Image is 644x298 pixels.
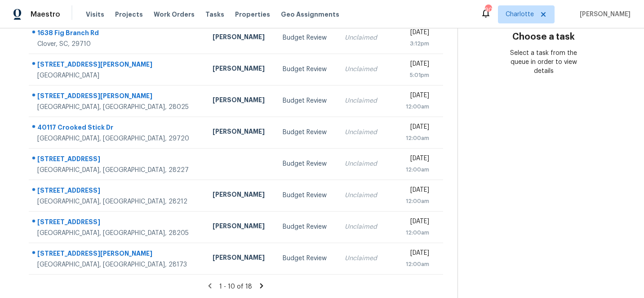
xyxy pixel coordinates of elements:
div: 5:01pm [394,71,429,80]
div: 40117 Crooked Stick Dr [37,123,198,134]
div: [DATE] [394,59,429,71]
div: [DATE] [394,154,429,165]
span: Tasks [205,11,224,18]
div: Unclaimed [345,159,380,168]
div: Unclaimed [345,65,380,74]
span: Properties [235,10,270,19]
div: [PERSON_NAME] [213,221,268,233]
div: [GEOGRAPHIC_DATA], [GEOGRAPHIC_DATA], 28205 [37,229,198,238]
div: Budget Review [283,33,330,42]
span: 1 - 10 of 18 [219,284,252,290]
div: [DATE] [394,28,429,39]
div: 12:00am [394,228,429,237]
div: [PERSON_NAME] [213,253,268,264]
div: Unclaimed [345,96,380,105]
div: 12:00am [394,197,429,206]
div: 90 [485,5,491,14]
div: [PERSON_NAME] [213,95,268,107]
div: [DATE] [394,91,429,102]
div: Budget Review [283,96,330,105]
div: [GEOGRAPHIC_DATA] [37,71,198,80]
div: Budget Review [283,222,330,231]
div: Unclaimed [345,128,380,137]
div: [GEOGRAPHIC_DATA], [GEOGRAPHIC_DATA], 28173 [37,260,198,269]
div: Select a task from the queue in order to view details [501,49,586,76]
div: [GEOGRAPHIC_DATA], [GEOGRAPHIC_DATA], 29720 [37,134,198,143]
span: Maestro [31,10,60,19]
div: [STREET_ADDRESS] [37,217,198,229]
div: 1638 Fig Branch Rd [37,28,198,40]
div: 12:00am [394,134,429,143]
div: [GEOGRAPHIC_DATA], [GEOGRAPHIC_DATA], 28227 [37,166,198,175]
div: [GEOGRAPHIC_DATA], [GEOGRAPHIC_DATA], 28025 [37,103,198,112]
div: [STREET_ADDRESS] [37,186,198,197]
span: Projects [115,10,143,19]
div: [PERSON_NAME] [213,32,268,44]
div: [DATE] [394,248,429,260]
div: [STREET_ADDRESS][PERSON_NAME] [37,91,198,103]
div: Unclaimed [345,254,380,263]
div: [STREET_ADDRESS][PERSON_NAME] [37,249,198,260]
div: [STREET_ADDRESS] [37,154,198,166]
div: Budget Review [283,254,330,263]
div: [DATE] [394,185,429,197]
div: 12:00am [394,165,429,174]
div: 12:00am [394,260,429,269]
div: 12:00am [394,102,429,111]
div: [DATE] [394,122,429,134]
span: Charlotte [506,10,534,19]
div: 3:12pm [394,39,429,48]
span: Visits [86,10,104,19]
div: Unclaimed [345,33,380,42]
div: Clover, SC, 29710 [37,40,198,49]
div: [PERSON_NAME] [213,190,268,201]
div: Budget Review [283,128,330,137]
div: Unclaimed [345,191,380,200]
div: [PERSON_NAME] [213,64,268,75]
div: [STREET_ADDRESS][PERSON_NAME] [37,60,198,71]
div: Unclaimed [345,222,380,231]
div: Budget Review [283,159,330,168]
div: Budget Review [283,65,330,74]
div: [GEOGRAPHIC_DATA], [GEOGRAPHIC_DATA], 28212 [37,197,198,206]
div: Budget Review [283,191,330,200]
span: [PERSON_NAME] [576,10,631,19]
span: Work Orders [154,10,195,19]
h3: Choose a task [512,32,575,41]
span: Geo Assignments [281,10,339,19]
div: [DATE] [394,217,429,228]
div: [PERSON_NAME] [213,127,268,138]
